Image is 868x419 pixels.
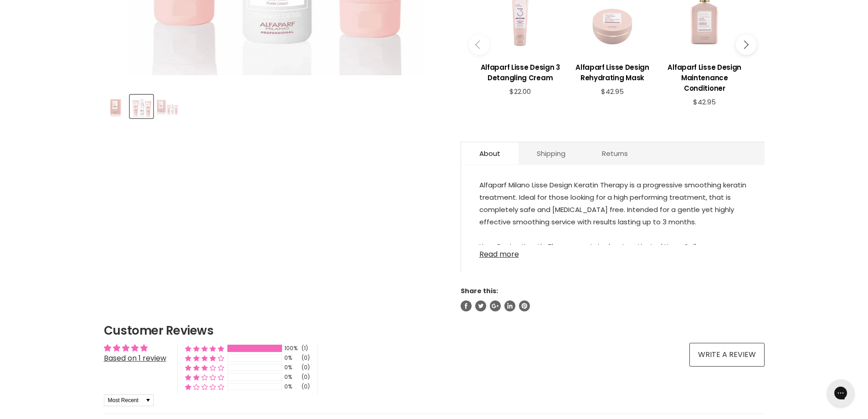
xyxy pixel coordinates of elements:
[689,343,765,367] a: Write a review
[601,87,624,96] span: $42.95
[104,343,166,353] div: Average rating is 5.00 stars
[185,345,224,352] div: 100% (1) reviews with 5 star rating
[103,92,446,118] div: Product thumbnails
[584,142,646,165] a: Returns
[571,55,654,88] a: View product:Alfaparf Lisse Design Rehydrating Mask
[693,97,716,107] span: $42.95
[157,98,178,115] img: Alfaparf Lisse Design Express Intro Kit
[104,322,765,339] h2: Customer Reviews
[822,376,859,410] iframe: Gorgias live chat messenger
[509,87,531,96] span: $22.00
[663,62,746,93] h3: Alfaparf Lisse Design Maintenance Conditioner
[104,353,166,363] a: Based on 1 review
[302,345,308,352] div: (1)
[519,142,584,165] a: Shipping
[104,95,127,118] button: Alfaparf Lisse Design Express Intro Kit
[663,55,746,98] a: View product:Alfaparf Lisse Design Maintenance Conditioner
[156,95,179,118] button: Alfaparf Lisse Design Express Intro Kit
[284,345,299,352] div: 100%
[571,62,654,83] h3: Alfaparf Lisse Design Rehydrating Mask
[461,287,765,311] aside: Share this:
[479,245,746,259] a: Read more
[479,180,746,227] span: Alfaparf Milano Lisse Design Keratin Therapy is a progressive smoothing keratin treatment. Ideal ...
[461,286,498,295] span: Share this:
[104,394,154,406] select: Sort dropdown
[131,96,152,117] img: Alfaparf Lisse Design Express Intro Kit
[461,142,519,165] a: About
[479,55,562,88] a: View product:Alfaparf Lisse Design 3 Detangling Cream
[105,96,126,117] img: Alfaparf Lisse Design Express Intro Kit
[479,242,742,288] span: Lisse Design Keratin Therapy contains heat-activated Kera-Collagen Complex, a complex based on Hy...
[479,62,562,83] h3: Alfaparf Lisse Design 3 Detangling Cream
[130,95,153,118] button: Alfaparf Lisse Design Express Intro Kit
